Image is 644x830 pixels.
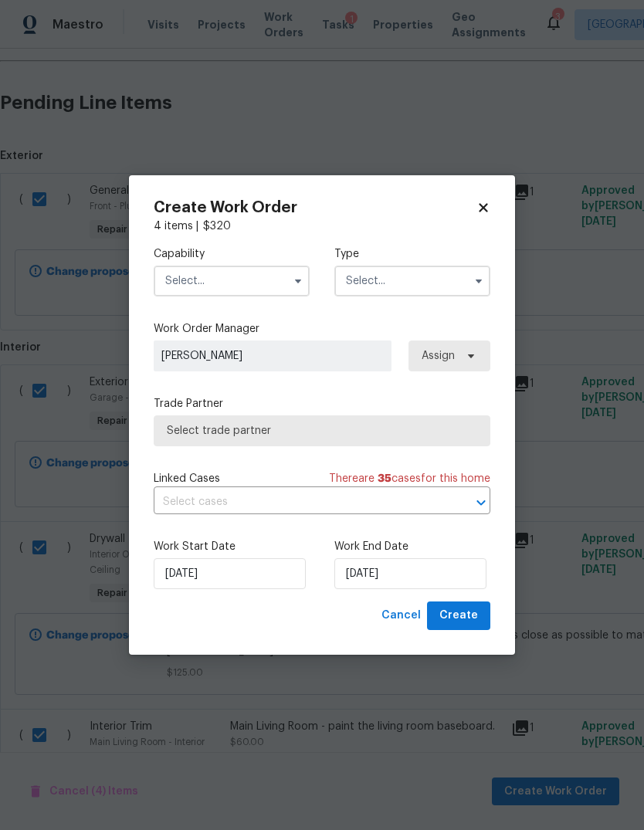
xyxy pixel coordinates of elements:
[154,558,306,589] input: M/D/YYYY
[203,221,231,232] span: $ 320
[154,471,220,486] span: Linked Cases
[427,601,490,630] button: Create
[154,539,310,554] label: Work Start Date
[375,601,427,630] button: Cancel
[334,558,486,589] input: M/D/YYYY
[154,490,447,514] input: Select cases
[439,606,478,625] span: Create
[289,272,307,290] button: Show options
[154,219,490,234] div: 4 items |
[334,266,490,296] input: Select...
[154,246,310,262] label: Capability
[161,348,384,364] span: [PERSON_NAME]
[334,539,490,554] label: Work End Date
[378,473,391,484] span: 35
[470,492,492,513] button: Open
[422,348,455,364] span: Assign
[381,606,421,625] span: Cancel
[154,321,490,337] label: Work Order Manager
[469,272,488,290] button: Show options
[334,246,490,262] label: Type
[154,266,310,296] input: Select...
[154,396,490,412] label: Trade Partner
[329,471,490,486] span: There are case s for this home
[154,200,476,215] h2: Create Work Order
[167,423,477,439] span: Select trade partner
